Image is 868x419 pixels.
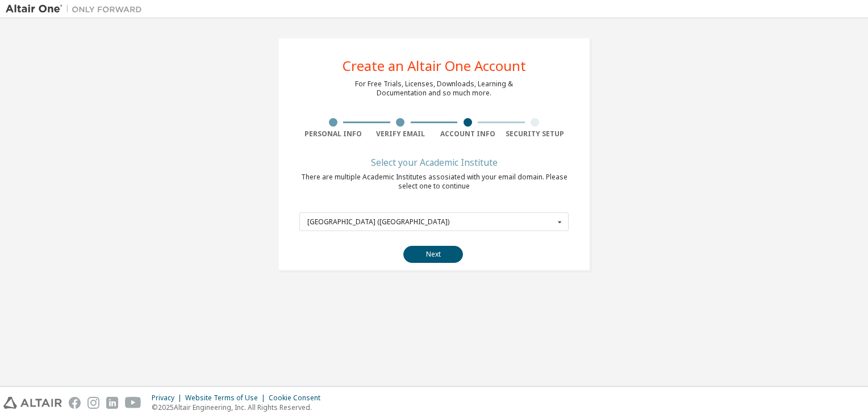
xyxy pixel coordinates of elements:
[355,79,513,98] div: For Free Trials, Licenses, Downloads, Learning & Documentation and so much more.
[6,3,148,15] img: Altair One
[502,129,569,139] div: Security Setup
[152,403,327,412] p: © 2025 Altair Engineering, Inc. All Rights Reserved.
[185,393,269,403] div: Website Terms of Use
[343,59,526,73] div: Create an Altair One Account
[371,159,498,166] div: Select your Academic Institute
[367,129,435,139] div: Verify Email
[87,397,99,409] img: instagram.svg
[307,219,554,225] div: [GEOGRAPHIC_DATA] ([GEOGRAPHIC_DATA])
[434,129,502,139] div: Account Info
[403,246,463,263] button: Next
[299,129,367,139] div: Personal Info
[269,393,327,403] div: Cookie Consent
[69,397,81,409] img: facebook.svg
[106,397,118,409] img: linkedin.svg
[3,397,62,409] img: altair_logo.svg
[152,393,185,403] div: Privacy
[125,397,141,409] img: youtube.svg
[299,173,569,191] div: There are multiple Academic Institutes assosiated with your email domain. Please select one to co...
